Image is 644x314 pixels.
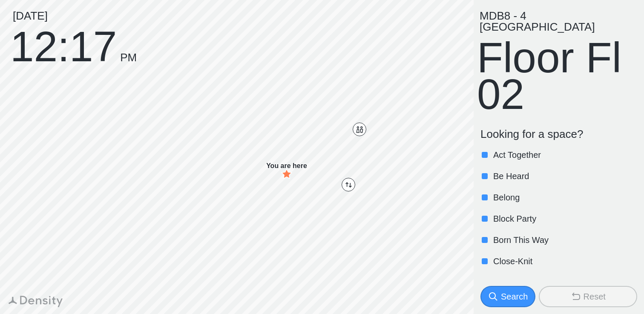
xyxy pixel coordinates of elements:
[493,277,635,288] p: Common Ground
[493,170,635,182] p: Be Heard
[493,213,635,225] p: Block Party
[539,286,637,307] button: Reset
[501,291,528,303] div: Search
[584,291,606,303] div: Reset
[493,255,635,267] p: Close-Knit
[480,128,637,141] p: Looking for a space?
[480,286,535,307] button: Search
[493,149,635,161] p: Act Together
[493,191,635,203] p: Belong
[493,234,635,246] p: Born This Way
